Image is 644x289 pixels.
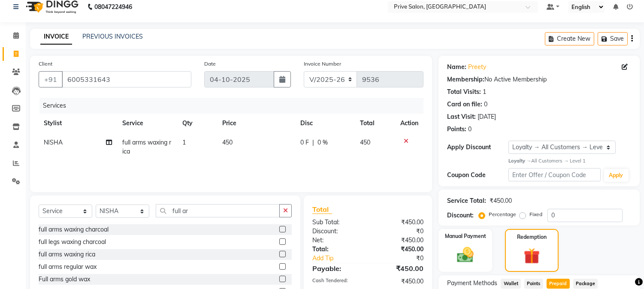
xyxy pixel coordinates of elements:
button: Apply [604,169,629,182]
span: Total [312,205,332,214]
label: Percentage [489,211,516,218]
span: Package [573,279,598,289]
a: PREVIOUS INVOICES [82,33,143,40]
div: full arms regular wax [39,262,97,271]
div: full legs waxing charcoal [39,238,106,247]
div: ₹450.00 [368,236,430,245]
div: ₹450.00 [368,263,430,274]
span: 1 [182,138,186,146]
div: Sub Total: [306,218,368,227]
div: Membership: [447,75,484,84]
div: ₹450.00 [368,245,430,254]
div: ₹450.00 [368,218,430,227]
span: Points [524,279,543,289]
div: All Customers → Level 1 [508,157,631,165]
strong: Loyalty → [508,158,531,164]
div: Total Visits: [447,87,481,96]
div: No Active Membership [447,75,631,84]
div: ₹450.00 [490,196,512,205]
input: Search or Scan [156,204,280,217]
a: INVOICE [40,29,72,45]
span: 450 [360,138,370,146]
span: Payment Methods [447,279,497,288]
div: Discount: [447,211,474,220]
div: ₹450.00 [368,277,430,286]
span: 0 % [317,138,328,147]
span: 0 F [300,138,309,147]
div: Full arms gold wax [39,275,90,284]
th: Action [395,114,423,133]
div: Name: [447,63,466,72]
div: Services [39,98,430,114]
button: Create New [545,32,594,45]
label: Invoice Number [304,60,341,68]
span: full arms waxing rica [122,138,171,155]
div: 0 [484,100,487,109]
div: [DATE] [478,112,496,121]
img: _gift.svg [519,246,544,266]
img: _cash.svg [452,245,479,265]
div: Coupon Code [447,171,508,180]
div: full arms waxing rica [39,250,95,259]
th: Total [355,114,396,133]
div: Discount: [306,227,368,236]
label: Fixed [529,211,542,218]
a: Preety [468,63,486,72]
span: 450 [222,138,233,146]
label: Date [204,60,216,68]
span: Prepaid [547,279,570,289]
th: Service [117,114,177,133]
div: Net: [306,236,368,245]
div: 0 [468,125,472,134]
th: Price [217,114,295,133]
button: Save [598,32,628,45]
div: Card on file: [447,100,482,109]
div: full arms waxing charcoal [39,225,109,234]
div: Apply Discount [447,143,508,152]
input: Search by Name/Mobile/Email/Code [62,71,191,87]
label: Manual Payment [445,232,486,240]
label: Redemption [517,233,547,241]
span: Wallet [501,279,521,289]
div: ₹0 [378,254,430,263]
div: Cash Tendered: [306,277,368,286]
div: Payable: [306,263,368,274]
div: ₹0 [368,227,430,236]
span: NISHA [44,138,63,146]
th: Qty [177,114,217,133]
div: 1 [483,87,486,96]
div: Service Total: [447,196,486,205]
th: Disc [295,114,355,133]
span: | [312,138,314,147]
th: Stylist [39,114,117,133]
div: Last Visit: [447,112,476,121]
div: Total: [306,245,368,254]
label: Client [39,60,52,68]
input: Enter Offer / Coupon Code [508,168,600,181]
a: Add Tip [306,254,378,263]
button: +91 [39,71,63,87]
div: Points: [447,125,466,134]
